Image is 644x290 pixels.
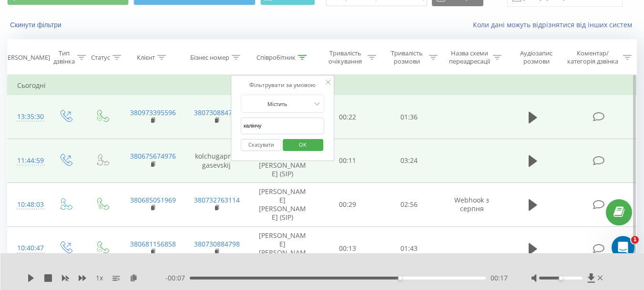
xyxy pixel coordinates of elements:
td: 03:24 [378,139,440,183]
span: OK [289,137,316,152]
a: 380675674976 [130,151,176,161]
a: 380973395596 [130,108,176,117]
td: 00:13 [317,226,378,270]
div: Accessibility label [398,276,402,280]
div: Статус [91,54,110,62]
div: Тривалість очікування [326,49,365,65]
td: [PERSON_NAME] [PERSON_NAME] (SIP) [248,226,317,270]
button: OK [283,139,323,151]
div: Співробітник [256,54,296,62]
input: Введіть значення [241,118,325,134]
a: 380732763114 [194,195,240,204]
span: - 00:07 [165,273,190,283]
div: 11:44:59 [17,151,37,170]
td: [PERSON_NAME] [PERSON_NAME] (SIP) [248,183,317,226]
a: 380730884798 [194,108,240,117]
td: 00:22 [317,95,378,139]
td: Сьогодні [8,76,637,95]
div: Коментар/категорія дзвінка [565,49,621,65]
div: Бізнес номер [190,54,229,62]
div: Назва схеми переадресації [449,49,491,65]
button: Скасувати [241,139,281,151]
div: Accessibility label [559,276,562,280]
td: kolchugapro_gasevskij [184,139,248,183]
a: Коли дані можуть відрізнятися вiд інших систем [473,20,637,29]
span: 1 [631,236,639,244]
span: 00:17 [491,273,508,283]
span: 1 x [96,273,103,283]
td: 02:56 [378,183,440,226]
div: Тип дзвінка [53,49,75,65]
div: Фільтрувати за умовою [241,80,325,90]
td: 01:36 [378,95,440,139]
iframe: Intercom live chat [612,236,634,259]
div: 10:40:47 [17,239,37,258]
div: 13:35:30 [17,107,37,126]
td: Webhook з серпня [440,183,504,226]
div: [PERSON_NAME] [2,54,50,62]
a: 380730884798 [194,239,240,248]
div: Аудіозапис розмови [512,49,561,65]
div: 10:48:03 [17,195,37,214]
a: 380681156858 [130,239,176,248]
td: 00:29 [317,183,378,226]
td: 01:43 [378,226,440,270]
a: 380685051969 [130,195,176,204]
button: Скинути фільтри [7,21,66,29]
div: Тривалість розмови [387,49,427,65]
div: Клієнт [137,54,155,62]
td: 00:11 [317,139,378,183]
